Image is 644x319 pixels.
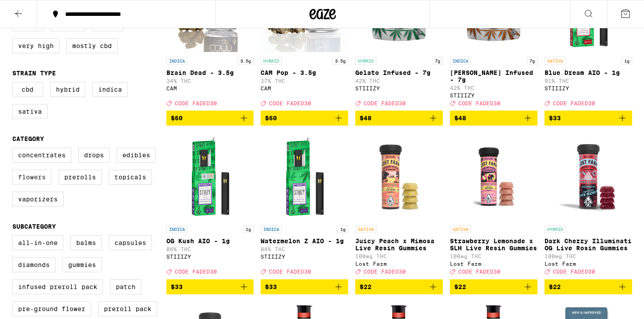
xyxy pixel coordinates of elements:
[450,237,537,252] p: Strawberry Lemonade x SLH Live Resin Gummies
[450,111,537,126] button: Add to bag
[175,269,217,275] span: CODE FADED30
[450,57,471,65] p: INDICA
[166,111,254,126] button: Add to bag
[553,100,595,106] span: CODE FADED30
[355,133,443,221] img: Lost Farm - Juicy Peach x Mimosa Live Resin Gummies
[171,283,183,290] span: $33
[70,235,102,250] label: Balms
[432,57,443,65] p: 7g
[261,133,348,279] a: Open page for Watermelon Z AIO - 1g from STIIIZY
[12,235,63,250] label: All-In-One
[450,253,537,259] p: 100mg THC
[450,69,537,83] p: [PERSON_NAME] Infused - 7g
[622,57,632,65] p: 1g
[92,82,128,97] label: Indica
[355,57,376,65] p: HYBRID
[545,111,632,126] button: Add to bag
[450,225,471,233] p: SATIVA
[166,133,254,279] a: Open page for OG Kush AIO - 1g from STIIIZY
[355,225,376,233] p: SATIVA
[360,283,372,290] span: $22
[50,82,85,97] label: Hybrid
[166,85,254,91] div: CAM
[12,148,71,163] label: Concentrates
[109,170,152,185] label: Topicals
[545,133,632,221] img: Lost Farm - Dark Cherry Illuminati OG Live Rosin Gummies
[265,115,277,122] span: $60
[261,111,348,126] button: Add to bag
[450,85,537,91] p: 42% THC
[12,70,56,77] legend: Strain Type
[458,269,500,275] span: CODE FADED30
[355,253,443,259] p: 100mg THC
[545,69,632,76] p: Blue Dream AIO - 1g
[545,78,632,84] p: 91% THC
[12,301,91,316] label: Pre-ground Flower
[553,269,595,275] span: CODE FADED30
[261,133,348,221] img: STIIIZY - Watermelon Z AIO - 1g
[338,225,348,233] p: 1g
[110,279,141,294] label: Patch
[166,133,254,221] img: STIIIZY - OG Kush AIO - 1g
[261,246,348,252] p: 84% THC
[12,192,63,207] label: Vaporizers
[454,283,466,290] span: $22
[355,261,443,267] div: Lost Farm
[166,279,254,294] button: Add to bag
[261,279,348,294] button: Add to bag
[166,69,254,76] p: Brain Dead - 3.5g
[109,235,152,250] label: Capsules
[166,254,254,260] div: STIIIZY
[364,100,406,106] span: CODE FADED30
[450,93,537,98] div: STIIIZY
[238,57,254,65] p: 3.5g
[261,69,348,76] p: CAM Pop - 3.5g
[12,170,52,185] label: Flowers
[12,82,43,97] label: CBD
[545,85,632,91] div: STIIIZY
[549,283,561,290] span: $22
[12,257,55,272] label: Diamonds
[261,85,348,91] div: CAM
[355,78,443,84] p: 42% THC
[545,237,632,252] p: Dark Cherry Illuminati OG Live Rosin Gummies
[261,237,348,245] p: Watermelon Z AIO - 1g
[450,261,537,267] div: Lost Farm
[545,225,566,233] p: HYBRID
[261,57,282,65] p: HYBRID
[545,253,632,259] p: 100mg THC
[269,100,311,106] span: CODE FADED30
[527,57,537,65] p: 7g
[545,261,632,267] div: Lost Farm
[166,225,188,233] p: INDICA
[355,69,443,76] p: Gelato Infused - 7g
[59,170,102,185] label: Prerolls
[166,237,254,245] p: OG Kush AIO - 1g
[66,38,118,53] label: Mostly CBD
[265,283,277,290] span: $33
[12,223,56,230] legend: Subcategory
[98,301,157,316] label: Preroll Pack
[12,279,103,294] label: Infused Preroll Pack
[450,279,537,294] button: Add to bag
[171,115,183,122] span: $60
[545,279,632,294] button: Add to bag
[332,57,348,65] p: 3.5g
[545,57,566,65] p: SATIVA
[450,133,537,279] a: Open page for Strawberry Lemonade x SLH Live Resin Gummies from Lost Farm
[166,78,254,84] p: 34% THC
[355,111,443,126] button: Add to bag
[117,148,156,163] label: Edibles
[12,104,48,119] label: Sativa
[166,57,188,65] p: INDICA
[458,100,500,106] span: CODE FADED30
[63,257,102,272] label: Gummies
[175,100,217,106] span: CODE FADED30
[261,225,282,233] p: INDICA
[454,115,466,122] span: $48
[360,115,372,122] span: $48
[243,225,254,233] p: 1g
[12,135,44,142] legend: Category
[355,133,443,279] a: Open page for Juicy Peach x Mimosa Live Resin Gummies from Lost Farm
[12,38,59,53] label: Very High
